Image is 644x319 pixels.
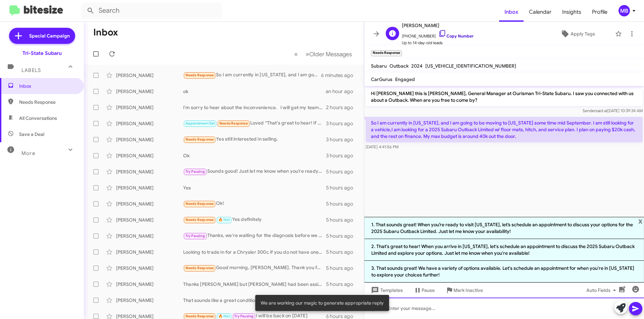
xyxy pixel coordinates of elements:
[402,21,474,29] span: [PERSON_NAME]
[583,108,643,113] span: Sender [DATE] 10:39:34 AM
[116,201,183,207] div: [PERSON_NAME]
[22,50,62,57] div: Tri-State Subaru
[581,284,624,296] button: Auto Fields
[185,169,205,174] span: Try Pausing
[302,47,356,61] button: Next
[371,63,387,69] span: Subaru
[290,47,302,61] button: Previous
[499,2,524,22] a: Inbox
[183,168,326,175] div: Sounds good! Just let me know when you’re ready to set up an appointment. Looking forward to assi...
[395,76,415,82] span: Engaged
[116,184,183,191] div: [PERSON_NAME]
[326,249,359,255] div: 5 hours ago
[116,281,183,288] div: [PERSON_NAME]
[234,314,254,318] span: Try Pausing
[116,297,183,304] div: [PERSON_NAME]
[116,72,183,79] div: [PERSON_NAME]
[183,281,326,288] div: Thanks [PERSON_NAME] but [PERSON_NAME] had been assisting us and what a pleasure it was to work w...
[93,27,118,38] h1: Inbox
[326,120,359,127] div: 3 hours ago
[557,2,587,22] a: Insights
[29,32,70,39] span: Special Campaign
[326,201,359,207] div: 5 hours ago
[389,63,409,69] span: Outback
[116,265,183,271] div: [PERSON_NAME]
[185,137,214,142] span: Needs Response
[440,284,488,296] button: Mark Inactive
[185,234,205,238] span: Try Pausing
[402,39,474,46] span: Up to 14-day-old leads
[371,76,392,82] span: CarGurus
[366,117,643,142] p: So I am currently in [US_STATE], and I am going to be moving to [US_STATE] some time mid Septembe...
[371,50,402,56] small: Needs Response
[261,300,384,306] span: We are working our magic to generate appropriate reply
[596,108,607,113] span: said at
[370,284,403,296] span: Templates
[524,2,557,22] a: Calendar
[116,152,183,159] div: [PERSON_NAME]
[183,88,326,95] div: ok
[638,217,643,225] span: x
[19,131,44,138] span: Save a Deal
[453,284,483,296] span: Mark Inactive
[306,50,309,58] span: »
[185,202,214,206] span: Needs Response
[586,284,619,296] span: Auto Fields
[366,144,398,149] span: [DATE] 4:41:56 PM
[402,29,474,39] span: [PHONE_NUMBER]
[185,266,214,270] span: Needs Response
[326,184,359,191] div: 5 hours ago
[326,265,359,271] div: 5 hours ago
[116,249,183,255] div: [PERSON_NAME]
[185,73,214,77] span: Needs Response
[183,249,326,255] div: Looking to trade in for a Chrysler 300c if you do not have one on your lot I would not be interes...
[183,152,326,159] div: Ok
[21,67,41,73] span: Labels
[185,314,214,318] span: Needs Response
[183,264,326,272] div: Good morning, [PERSON_NAME]. Thank you for following up. We have settled on a vehicle from anothe...
[183,184,326,191] div: Yes
[21,150,35,156] span: More
[9,28,75,44] a: Special Campaign
[19,83,76,89] span: Inbox
[116,217,183,223] div: [PERSON_NAME]
[326,104,359,111] div: 2 hours ago
[290,47,356,61] nav: Page navigation example
[183,200,326,208] div: Ok!
[326,233,359,239] div: 5 hours ago
[364,284,408,296] button: Templates
[364,261,644,283] li: 3. That sounds great! We have a variety of options available. Let's schedule an appointment for w...
[326,152,359,159] div: 3 hours ago
[116,233,183,239] div: [PERSON_NAME]
[408,284,440,296] button: Pause
[183,104,326,111] div: I'm sorry to hear about the inconvenience. I will get my team to resolve this immediately. We wil...
[183,232,326,240] div: Thanks, we're waiting for the diagnosis before we decide on our next step.
[116,104,183,111] div: [PERSON_NAME]
[422,284,435,296] span: Pause
[326,168,359,175] div: 5 hours ago
[326,136,359,143] div: 3 hours ago
[183,136,326,143] div: Yes still interested in selling.
[571,28,595,40] span: Apply Tags
[326,217,359,223] div: 5 hours ago
[326,281,359,288] div: 5 hours ago
[185,121,215,126] span: Appointment Set
[19,99,76,105] span: Needs Response
[183,216,326,224] div: Yes definitely
[116,88,183,95] div: [PERSON_NAME]
[587,2,613,22] a: Profile
[183,119,326,127] div: Loved “That's great to hear! If you ever consider selling your vehicle in the future, feel free t...
[619,5,630,16] div: MB
[116,168,183,175] div: [PERSON_NAME]
[438,33,474,38] a: Copy Number
[218,314,230,318] span: 🔥 Hot
[294,50,298,58] span: «
[613,5,637,16] button: MB
[326,88,359,95] div: an hour ago
[411,63,423,69] span: 2024
[364,239,644,261] li: 2. That's great to hear! When you arrive in [US_STATE], let's schedule an appointment to discuss ...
